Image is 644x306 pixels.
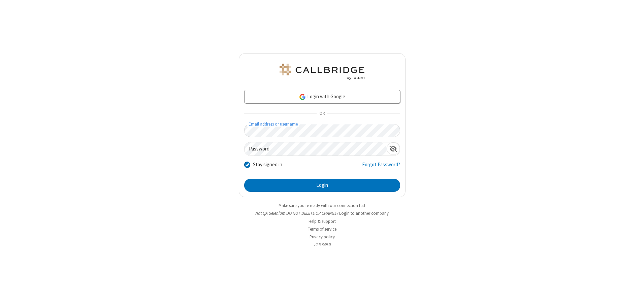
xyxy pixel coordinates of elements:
a: Help & support [309,218,336,224]
a: Forgot Password? [362,161,400,174]
li: Not QA Selenium DO NOT DELETE OR CHANGE? [239,210,406,216]
img: google-icon.png [299,93,306,101]
input: Email address or username [244,124,400,137]
span: OR [317,109,327,118]
input: Password [245,142,387,156]
li: v2.6.349.0 [239,241,406,248]
button: Login [244,179,400,192]
button: Login to another company [339,210,389,216]
label: Stay signed in [253,161,282,169]
div: Show password [387,142,400,155]
a: Terms of service [308,226,336,232]
a: Make sure you're ready with our connection test [279,203,365,208]
a: Privacy policy [310,234,335,240]
img: QA Selenium DO NOT DELETE OR CHANGE [278,64,366,80]
a: Login with Google [244,90,400,103]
